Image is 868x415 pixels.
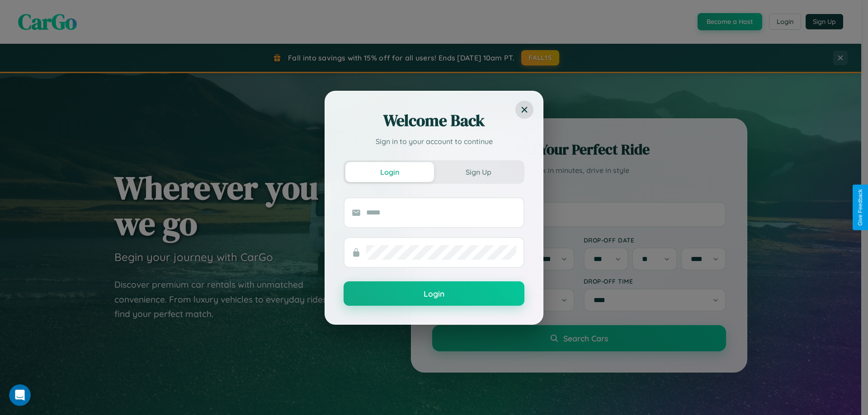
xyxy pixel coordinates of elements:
[9,384,31,406] iframe: Intercom live chat
[857,189,863,226] div: Give Feedback
[344,136,524,147] p: Sign in to your account to continue
[434,162,523,182] button: Sign Up
[344,281,524,306] button: Login
[344,110,524,131] h2: Welcome Back
[345,162,434,182] button: Login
